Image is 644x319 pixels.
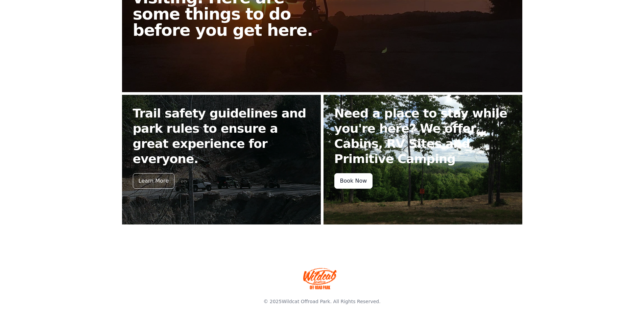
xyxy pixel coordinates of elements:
[263,299,380,304] span: © 2025 . All Rights Reserved.
[133,173,174,189] div: Learn More
[282,299,330,304] a: Wildcat Offroad Park
[133,106,310,166] h2: Trail safety guidelines and park rules to ensure a great experience for everyone.
[324,95,522,224] a: Need a place to stay while you're here? We offer Cabins, RV Sites and Primitive Camping Book Now
[334,106,511,166] h2: Need a place to stay while you're here? We offer Cabins, RV Sites and Primitive Camping
[334,173,373,189] div: Book Now
[122,95,321,224] a: Trail safety guidelines and park rules to ensure a great experience for everyone. Learn More
[303,268,337,289] img: Wildcat Offroad park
